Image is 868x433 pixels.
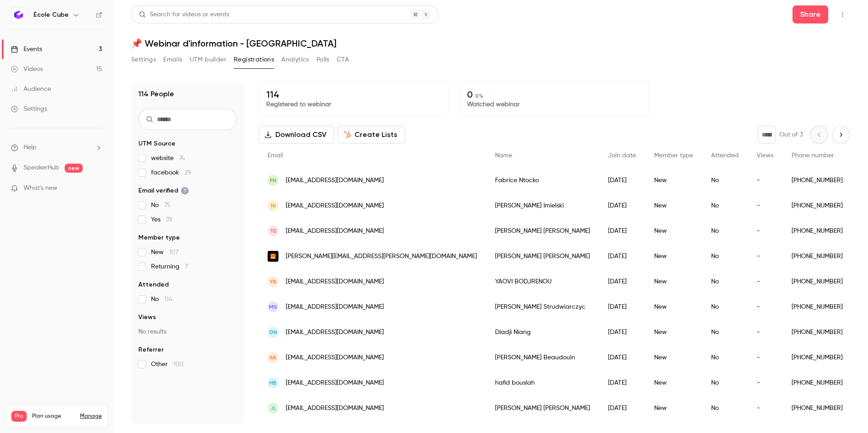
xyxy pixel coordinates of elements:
span: [EMAIL_ADDRESS][DOMAIN_NAME] [286,277,384,287]
div: hafid bouslah [486,370,599,395]
div: [PHONE_NUMBER] [783,218,852,244]
span: New [151,248,179,257]
div: New [645,294,702,320]
div: No [702,269,748,294]
span: [PERSON_NAME][EMAIL_ADDRESS][PERSON_NAME][DOMAIN_NAME] [286,252,477,261]
div: - [748,370,783,395]
span: YB [270,278,277,286]
span: Referrer [138,345,164,354]
span: Phone number [792,152,834,159]
div: [DATE] [599,269,645,294]
div: [DATE] [599,345,645,370]
div: [PHONE_NUMBER] [783,345,852,370]
div: [DATE] [599,244,645,269]
div: No [702,218,748,244]
div: - [748,269,783,294]
div: New [645,320,702,345]
span: MS [269,303,277,311]
span: What's new [24,184,57,193]
section: facet-groups [138,139,237,369]
div: No [702,244,748,269]
div: New [645,218,702,244]
div: [PHONE_NUMBER] [783,395,852,421]
div: - [748,218,783,244]
span: [EMAIL_ADDRESS][DOMAIN_NAME] [286,378,384,388]
div: [PHONE_NUMBER] [783,294,852,320]
p: 114 [266,89,441,100]
span: AB [269,353,277,362]
h1: 114 People [138,89,174,99]
p: Watched webinar [467,100,642,109]
button: UTM builder [190,52,226,67]
div: [DATE] [599,370,645,395]
button: Registrations [234,52,274,67]
div: New [645,370,702,395]
span: NI [271,202,276,210]
span: 100 [173,361,184,367]
div: No [702,320,748,345]
span: [EMAIL_ADDRESS][DOMAIN_NAME] [286,353,384,362]
h6: École Cube [33,10,69,19]
button: Settings [131,52,156,67]
div: No [702,294,748,320]
span: [EMAIL_ADDRESS][DOMAIN_NAME] [286,226,384,236]
span: Name [495,152,512,159]
span: [EMAIL_ADDRESS][DOMAIN_NAME] [286,176,384,185]
p: 0 [467,89,642,100]
div: Events [11,45,42,54]
span: Help [24,143,37,152]
div: New [645,244,702,269]
div: Videos [11,65,43,74]
h1: 📌 Webinar d'information - [GEOGRAPHIC_DATA] [131,38,850,49]
span: [EMAIL_ADDRESS][DOMAIN_NAME] [286,328,384,337]
span: Other [151,360,184,369]
button: Polls [316,52,330,67]
span: Returning [151,262,188,271]
span: Pro [11,411,27,422]
p: Out of 3 [779,130,803,139]
img: orange.com [268,251,278,262]
div: Diadji Niang [486,320,599,345]
button: CTA [337,52,349,67]
div: [PERSON_NAME] Imielski [486,193,599,218]
div: - [748,395,783,421]
span: Email verified [138,186,189,195]
span: [EMAIL_ADDRESS][DOMAIN_NAME] [286,404,384,413]
img: École Cube [11,8,26,22]
div: - [748,320,783,345]
div: Search for videos or events [139,10,229,19]
span: UTM Source [138,139,175,148]
p: No results [138,327,237,336]
span: Views [757,152,774,159]
div: [DATE] [599,193,645,218]
div: [DATE] [599,218,645,244]
span: Member type [654,152,693,159]
span: 39 [166,216,173,223]
div: No [702,168,748,193]
div: - [748,168,783,193]
div: [PERSON_NAME] [PERSON_NAME] [486,244,599,269]
div: [PHONE_NUMBER] [783,168,852,193]
span: Member type [138,233,180,242]
div: [PERSON_NAME] [PERSON_NAME] [486,395,599,421]
div: New [645,269,702,294]
button: Next page [832,126,850,144]
span: No [151,295,172,304]
div: [PERSON_NAME] Strudwiarczyc [486,294,599,320]
div: Audience [11,85,51,94]
div: [PHONE_NUMBER] [783,193,852,218]
span: FN [270,176,276,184]
span: [EMAIL_ADDRESS][DOMAIN_NAME] [286,201,384,211]
div: [DATE] [599,395,645,421]
iframe: Noticeable Trigger [91,184,102,193]
p: Registered to webinar [266,100,441,109]
div: [DATE] [599,294,645,320]
span: website [151,154,185,163]
a: SpeakerHub [24,163,59,173]
button: Emails [163,52,182,67]
div: [PERSON_NAME] [PERSON_NAME] [486,218,599,244]
div: [PHONE_NUMBER] [783,370,852,395]
div: New [645,168,702,193]
div: New [645,345,702,370]
span: 0 % [475,93,483,99]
